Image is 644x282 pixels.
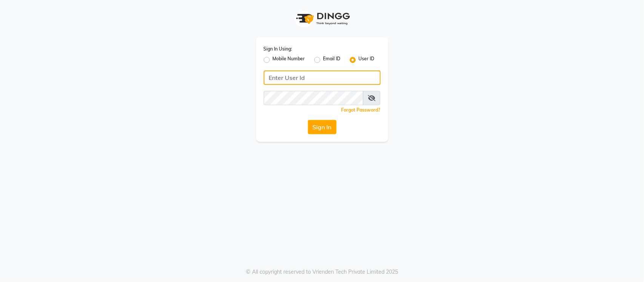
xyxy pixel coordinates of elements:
input: Username [264,70,381,85]
img: logo1.svg [292,8,352,30]
a: Forgot Password? [341,107,381,113]
input: Username [264,91,363,105]
label: Sign In Using: [264,46,292,52]
label: Email ID [323,55,341,64]
label: User ID [359,55,375,64]
label: Mobile Number [273,55,305,64]
button: Sign In [308,120,337,134]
